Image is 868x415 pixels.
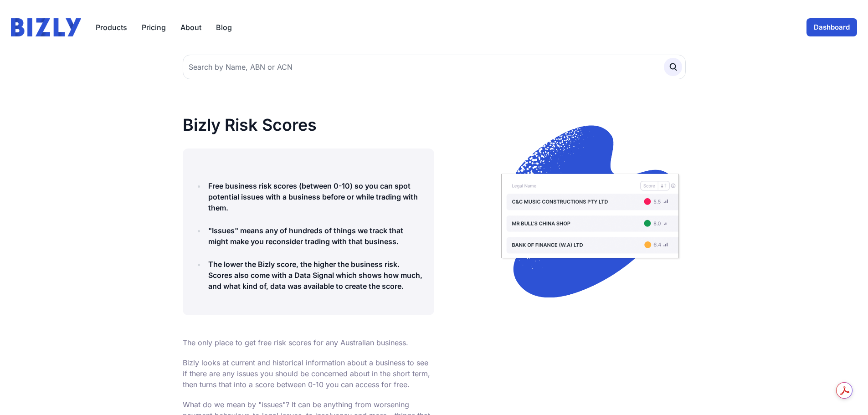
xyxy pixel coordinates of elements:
h1: Bizly Risk Scores [183,116,434,134]
input: Search by Name, ABN or ACN [183,55,686,79]
button: Products [96,22,127,33]
a: About [180,22,201,33]
p: Bizly looks at current and historical information about a business to see if there are any issues... [183,357,434,390]
img: scores [494,116,686,307]
a: Blog [216,22,232,33]
p: The only place to get free risk scores for any Australian business. [183,337,434,348]
a: Dashboard [806,18,857,36]
a: Pricing [142,22,166,33]
h4: Free business risk scores (between 0-10) so you can spot potential issues with a business before ... [208,180,423,213]
h4: The lower the Bizly score, the higher the business risk. Scores also come with a Data Signal whic... [208,259,423,292]
h4: "Issues" means any of hundreds of things we track that might make you reconsider trading with tha... [208,225,423,247]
